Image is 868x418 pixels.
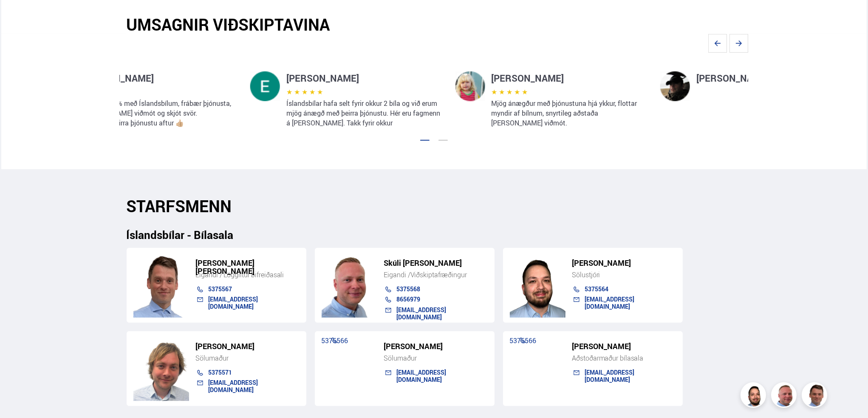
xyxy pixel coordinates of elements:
[126,15,741,34] h2: UMSAGNIR VIÐSKIPTAVINA
[7,3,32,29] button: Opna LiveChat spjallviðmót
[384,270,488,279] div: Eigandi /
[729,34,748,53] svg: Next slide
[322,253,377,318] img: siFngHWaQ9KaOqBr.png
[209,295,258,310] a: [EMAIL_ADDRESS][DOMAIN_NAME]
[286,87,323,97] span: ★ ★ ★ ★ ★
[585,295,635,310] a: [EMAIL_ADDRESS][DOMAIN_NAME]
[81,71,237,85] h4: [PERSON_NAME]
[127,228,742,241] h3: Íslandsbílar - Bílasala
[133,253,189,318] img: FbJEzSuNWCJXmdc-.webp
[660,71,690,101] img: dsORqd-mBEOihhtP.webp
[384,342,488,350] h5: [PERSON_NAME]
[572,270,676,279] div: Sölustjóri
[322,336,348,345] a: 5375566
[742,384,767,409] img: nhp88E3Fdnt1Opn2.png
[772,384,798,409] img: siFngHWaQ9KaOqBr.png
[250,71,280,101] img: YGWNAdgseZi2Rbpe.webp
[209,368,232,376] a: 5375571
[492,99,647,128] p: Mjög ánægður með þjónustuna hjá ykkur, flottar myndir af bílnum, snyrtileg aðstaða [PERSON_NAME] ...
[196,270,300,279] div: Eigandi / Löggiltur bifreiðasali
[397,368,447,383] a: [EMAIL_ADDRESS][DOMAIN_NAME]
[803,384,828,409] img: FbJEzSuNWCJXmdc-.webp
[708,34,727,53] svg: Previous slide
[209,285,232,293] a: 5375567
[696,71,852,85] h4: [PERSON_NAME]
[133,337,189,401] img: SZ4H-t_Copy_of_C.png
[492,71,647,85] h4: [PERSON_NAME]
[572,259,676,267] h5: [PERSON_NAME]
[510,253,565,318] img: nhp88E3Fdnt1Opn2.png
[572,342,676,350] h5: [PERSON_NAME]
[81,118,237,128] p: Mun nýta þeirra þjónustu aftur 👍🏼
[209,378,258,393] a: [EMAIL_ADDRESS][DOMAIN_NAME]
[585,368,635,383] a: [EMAIL_ADDRESS][DOMAIN_NAME]
[572,354,676,362] div: Aðstoðarmaður bílasala
[585,285,609,293] a: 5375564
[384,354,488,362] div: Sölumaður
[286,99,442,128] p: Íslandsbílar hafa selt fyrir okkur 2 bíla og við erum mjög ánægð með þeirra þjónustu. Hér eru fag...
[196,342,300,350] h5: [PERSON_NAME]
[127,196,742,216] h2: STARFSMENN
[410,270,467,279] span: Viðskiptafræðingur
[510,336,537,345] a: 5375566
[196,259,300,275] h5: [PERSON_NAME] [PERSON_NAME]
[492,87,528,97] span: ★ ★ ★ ★ ★
[81,99,237,118] p: Mæli 10000% með Íslandsbílum, frábær þjónusta, [PERSON_NAME] viðmót og skjót svör.
[196,354,300,362] div: Sölumaður
[397,306,447,321] a: [EMAIL_ADDRESS][DOMAIN_NAME]
[397,285,421,293] a: 5375568
[384,259,488,267] h5: Skúli [PERSON_NAME]
[397,295,421,303] a: 8656979
[455,71,485,101] img: -Qq7HHLeqJtlnVG_.webp
[286,71,442,85] h4: [PERSON_NAME]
